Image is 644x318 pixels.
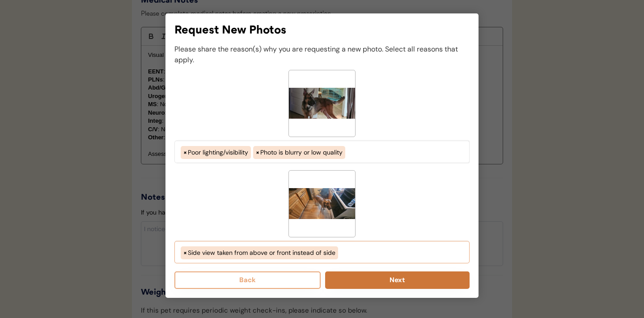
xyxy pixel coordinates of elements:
span: × [183,148,187,157]
div: Request New Photos [174,22,470,39]
li: Side view taken from above or front instead of side [181,246,338,259]
button: Next [325,271,470,289]
img: 1000015952.jpg [289,171,355,237]
li: Photo is blurry or low quality [253,146,345,159]
li: Poor lighting/visibility [181,146,251,159]
div: Please share the reason(s) why you are requesting a new photo. Select all reasons that apply. [174,44,470,65]
button: Back [174,271,321,289]
span: × [256,148,259,157]
span: × [183,248,187,258]
img: 1000015951.jpg [289,70,355,137]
